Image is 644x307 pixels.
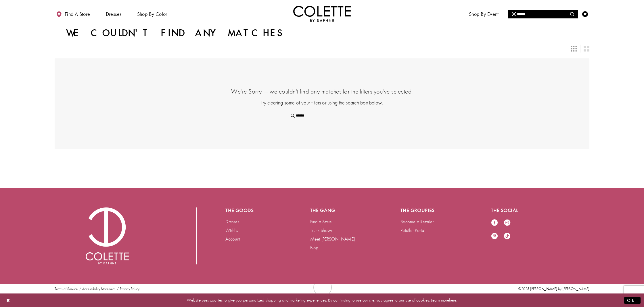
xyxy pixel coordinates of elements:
h4: We're Sorry — we couldn't find any matches for the filters you've selected. [83,87,561,96]
span: Shop By Event [467,6,500,22]
img: Colette by Daphne [293,6,351,22]
img: Colette by Daphne [86,207,129,264]
button: Submit Dialog [624,297,641,304]
span: Find a store [65,11,90,17]
a: Find a store [55,6,91,22]
h5: The groupies [400,207,468,213]
h5: The gang [310,207,377,213]
p: Website uses cookies to give you personalized shopping and marketing experiences. By continuing t... [41,296,603,304]
a: Accessibility Statement [82,287,115,291]
span: Dresses [104,6,123,22]
button: Close Dialog [3,295,13,305]
a: Visit our Instagram - Opens in new tab [504,219,511,227]
a: Account [225,236,240,242]
span: Switch layout to 3 columns [571,46,577,52]
button: Submit Search [566,10,578,18]
a: Wishlist [225,227,239,233]
span: Switch layout to 2 columns [584,46,589,52]
ul: Follow us [488,216,519,243]
span: Shop by color [137,11,167,17]
a: Toggle search [568,6,577,22]
a: Blog [310,245,319,251]
div: Search form [508,10,578,18]
a: Visit Colette by Daphne Homepage [86,207,129,264]
h1: We couldn't find any matches [66,27,285,39]
a: here [449,297,456,303]
a: Visit our Facebook - Opens in new tab [491,219,498,227]
a: Become a Retailer [400,219,434,225]
button: Close Search [508,10,520,18]
a: Terms of Service [55,287,78,291]
span: Dresses [106,11,122,17]
button: Submit Search [287,111,298,120]
div: Search form [287,111,357,120]
a: Trunk Shows [310,227,333,233]
input: Search [287,111,357,120]
a: Meet the designer [513,6,555,22]
ul: Post footer menu [52,287,142,291]
h5: The social [491,207,558,213]
a: Visit our TikTok - Opens in new tab [504,232,511,240]
input: Search [508,10,578,18]
a: Visit Home Page [293,6,351,22]
span: Shop by color [136,6,169,22]
h5: The goods [225,207,287,213]
a: Meet [PERSON_NAME] [310,236,355,242]
div: Layout Controls [51,42,593,55]
span: Shop By Event [469,11,499,17]
a: Dresses [225,219,239,225]
a: Privacy Policy [120,287,139,291]
a: Visit our Pinterest - Opens in new tab [491,232,498,240]
a: Find a Store [310,219,332,225]
a: Check Wishlist [581,6,589,22]
a: Retailer Portal [400,227,425,233]
p: Try clearing some of your filters or using the search box below. [83,99,561,106]
span: ©2025 [PERSON_NAME] by [PERSON_NAME] [518,286,589,291]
